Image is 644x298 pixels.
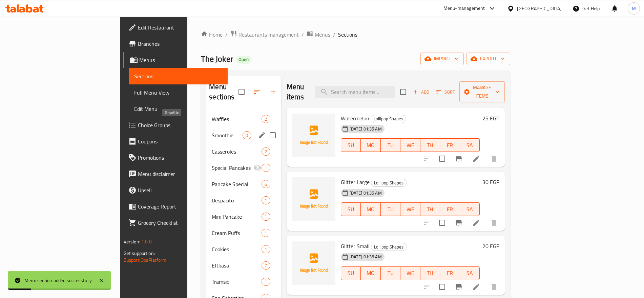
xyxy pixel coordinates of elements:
[361,266,381,280] button: MO
[412,88,430,96] span: Add
[262,116,270,122] span: 2
[212,278,262,286] div: Tramsio
[420,138,440,152] button: TH
[206,176,281,192] div: Pancake Special6
[262,181,270,187] span: 6
[138,219,222,227] span: Grocery Checklist
[344,140,358,150] span: SU
[383,268,398,278] span: TU
[420,266,440,280] button: TH
[451,151,467,167] button: Branch-specific-item
[463,204,477,214] span: SA
[262,279,270,285] span: 1
[138,40,222,48] span: Branches
[341,138,361,152] button: SU
[141,237,152,246] span: 1.0.0
[262,147,270,156] div: items
[206,274,281,290] div: Tramsio1
[24,277,92,284] div: Menu section added successfully
[344,204,358,214] span: SU
[410,87,432,97] span: Add item
[400,202,420,216] button: WE
[423,204,438,214] span: TH
[435,87,457,97] button: Sort
[257,130,267,140] button: edit
[234,85,249,99] span: Select all sections
[123,36,228,52] a: Branches
[363,268,378,278] span: MO
[371,115,406,123] span: Lollipop Shapes
[292,177,335,221] img: Glitter Large
[465,83,499,100] span: Manage items
[243,132,251,139] span: 0
[129,101,228,117] a: Edit Menu
[486,215,502,231] button: delete
[341,266,361,280] button: SU
[212,261,262,270] div: Eftkasa
[347,126,385,132] span: [DATE] 01:35 AM
[212,229,262,237] span: Cream Puffs
[361,138,381,152] button: MO
[451,215,467,231] button: Branch-specific-item
[262,164,270,172] div: items
[212,164,253,172] span: Special Pancakes
[262,214,270,220] span: 1
[443,204,457,214] span: FR
[123,52,228,68] a: Menus
[420,202,440,216] button: TH
[371,179,406,187] span: Lollipop Shapes
[472,55,505,63] span: export
[341,177,370,187] span: Glitter Large
[265,84,281,100] button: Add section
[472,219,480,227] a: Edit menu item
[426,55,458,63] span: import
[363,204,378,214] span: MO
[381,138,401,152] button: TU
[201,30,510,39] nav: breadcrumb
[138,202,222,211] span: Coverage Report
[344,268,358,278] span: SU
[123,182,228,198] a: Upsell
[440,266,460,280] button: FR
[363,140,378,150] span: MO
[361,202,381,216] button: MO
[435,216,449,230] span: Select to update
[212,213,262,221] div: Mini Pancake
[206,143,281,160] div: Casseroles2
[206,241,281,257] div: Cookies1
[262,165,270,171] span: 1
[123,133,228,150] a: Coupons
[371,115,406,123] div: Lollipop Shapes
[371,243,407,251] div: Lollipop Shapes
[206,160,281,176] div: Special Pancakes1
[212,180,262,188] span: Pancake Special
[486,151,502,167] button: delete
[212,115,262,123] span: Waffles
[262,213,270,221] div: items
[443,268,457,278] span: FR
[249,84,265,100] span: Sort sections
[139,56,222,64] span: Menus
[403,268,418,278] span: WE
[341,241,370,251] span: Glitter Small
[262,262,270,269] span: 7
[134,88,222,97] span: Full Menu View
[338,31,357,39] span: Sections
[410,87,432,97] button: Add
[396,85,410,99] span: Select section
[138,186,222,194] span: Upsell
[482,114,499,123] h6: 25 EGP
[423,140,438,150] span: TH
[371,179,407,187] div: Lollipop Shapes
[123,19,228,36] a: Edit Restaurant
[212,147,262,156] div: Casseroles
[236,57,251,62] span: Open
[206,225,281,241] div: Cream Puffs1
[472,155,480,163] a: Edit menu item
[123,166,228,182] a: Menu disclaimer
[206,111,281,127] div: Waffles2
[138,154,222,162] span: Promotions
[292,241,335,285] img: Glitter Small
